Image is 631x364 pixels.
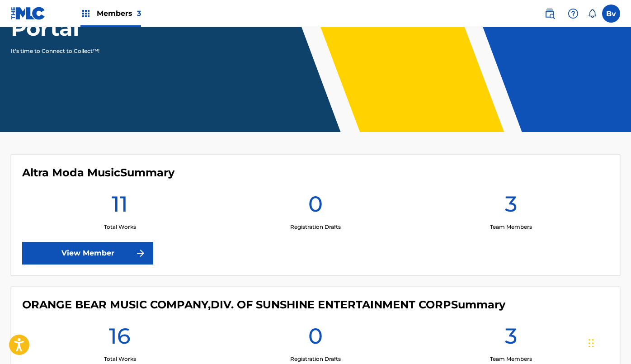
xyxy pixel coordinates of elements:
[602,5,620,23] div: User Menu
[544,8,555,19] img: search
[22,166,174,180] h4: Altra Moda Music
[135,248,146,259] img: f7272a7cc735f4ea7f67.svg
[589,330,594,357] div: Slepen
[11,7,46,20] img: MLC Logo
[308,322,323,355] h1: 0
[308,190,323,223] h1: 0
[104,355,136,363] p: Total Works
[541,5,559,23] a: Public Search
[22,298,505,312] h4: ORANGE BEAR MUSIC COMPANY,DIV. OF SUNSHINE ENTERTAINMENT CORP
[11,47,168,55] p: It's time to Connect to Collect™!
[586,321,631,364] iframe: Chat Widget
[290,223,341,231] p: Registration Drafts
[588,9,597,18] div: Notifications
[568,8,579,19] img: help
[22,242,153,265] a: View Member
[505,190,517,223] h1: 3
[505,322,517,355] h1: 3
[137,9,141,18] span: 3
[490,223,532,231] p: Team Members
[80,8,91,19] img: Top Rightsholders
[564,5,582,23] div: Help
[290,355,341,363] p: Registration Drafts
[490,355,532,363] p: Team Members
[586,321,631,364] div: Chatwidget
[104,223,136,231] p: Total Works
[97,8,141,19] span: Members
[109,322,131,355] h1: 16
[112,190,128,223] h1: 11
